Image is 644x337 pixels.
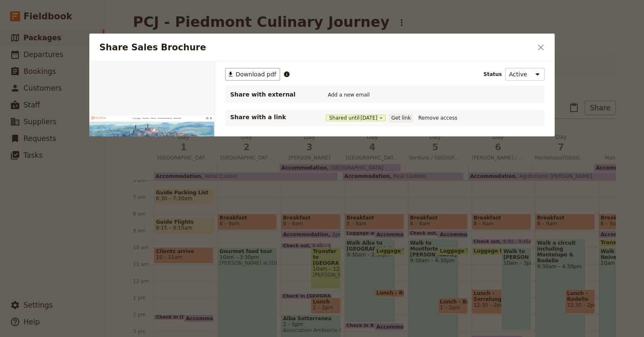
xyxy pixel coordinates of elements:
a: Testimonial [362,8,395,19]
span: Download pdf [236,70,276,78]
span: [DATE] [361,115,378,121]
a: admin@girlstrek.com.au [500,7,514,21]
a: Itinerary [262,8,287,19]
p: Share with a link [230,113,314,121]
img: GirlsTrek logo [10,5,83,20]
span: Share with external [230,90,314,99]
button: ​Download pdf [225,68,280,81]
select: Status [505,68,545,81]
span: 9 nights & 10 days [30,270,97,280]
button: Add a new email [326,90,372,99]
button: Shared until[DATE] [326,115,386,121]
button: Remove access [416,113,460,123]
h2: Share Sales Brochure [99,41,532,54]
span: Status [483,71,502,78]
a: Cover page [188,8,221,19]
button: Close dialog [534,40,548,55]
p: A food lovers haven [30,258,358,270]
a: Inclusions/exclusions [294,8,356,19]
h1: Piedmont Culinary Journey [30,233,358,256]
button: Get link [389,113,413,123]
a: Overview [228,8,256,19]
button: Download pdf [516,7,530,21]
